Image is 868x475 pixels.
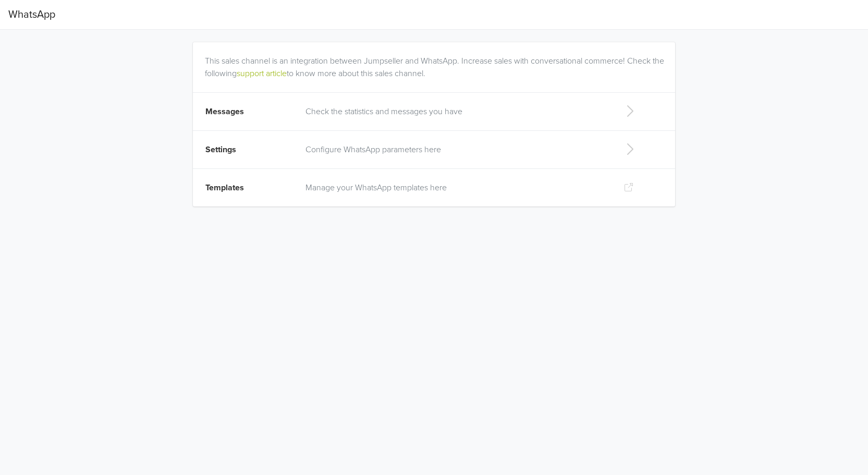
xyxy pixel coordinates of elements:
[205,144,236,155] span: Settings
[205,182,244,193] span: Templates
[305,143,607,156] p: Configure WhatsApp parameters here
[305,105,607,118] p: Check the statistics and messages you have
[237,68,287,79] a: support article
[205,106,244,117] span: Messages
[205,42,667,80] div: This sales channel is an integration between Jumpseller and WhatsApp. Increase sales with convers...
[8,4,55,25] span: WhatsApp
[305,181,607,194] p: Manage your WhatsApp templates here
[287,68,425,79] a: to know more about this sales channel.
